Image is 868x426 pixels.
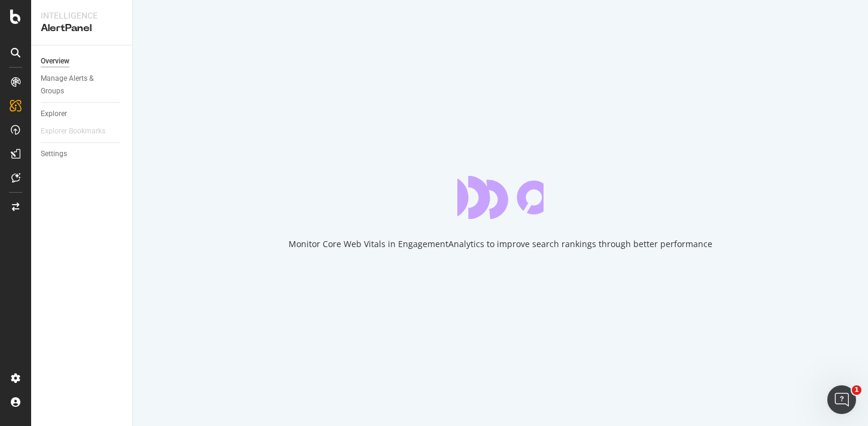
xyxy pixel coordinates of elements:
div: Explorer [41,108,67,120]
a: Overview [41,55,124,68]
a: Settings [41,148,124,160]
a: Explorer Bookmarks [41,125,117,138]
div: Overview [41,55,69,68]
div: Manage Alerts & Groups [41,72,113,98]
div: Monitor Core Web Vitals in EngagementAnalytics to improve search rankings through better performance [289,238,712,250]
a: Explorer [41,108,124,120]
div: AlertPanel [41,22,123,35]
div: Explorer Bookmarks [41,125,105,138]
div: Settings [41,148,67,160]
iframe: Intercom live chat [827,385,856,414]
a: Manage Alerts & Groups [41,72,124,98]
div: Intelligence [41,10,123,22]
span: 1 [852,385,861,395]
div: animation [457,176,544,219]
